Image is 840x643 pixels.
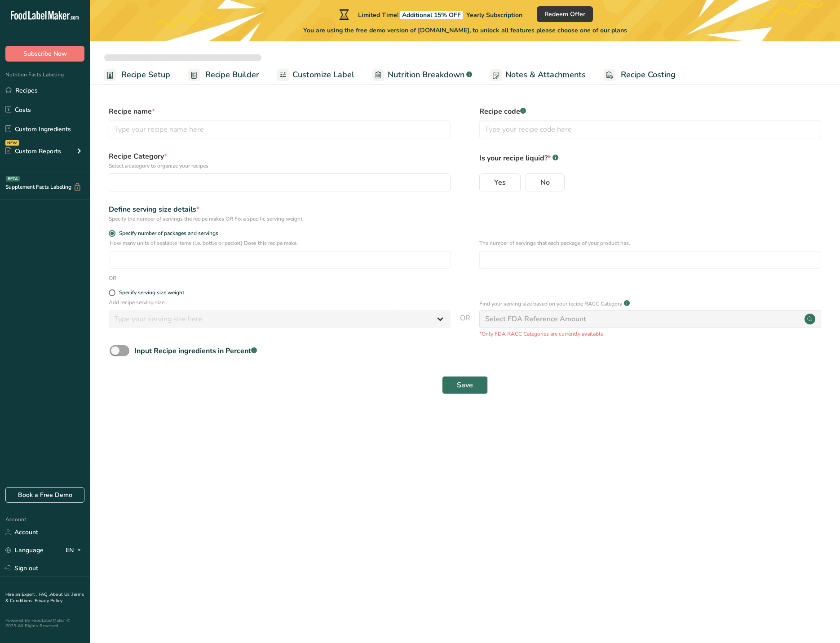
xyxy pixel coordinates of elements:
div: EN [66,545,84,556]
a: Recipe Costing [604,65,676,85]
span: Yes [494,178,506,187]
span: Yearly Subscription [466,11,522,19]
label: Recipe Category [109,151,451,170]
a: FAQ . [39,591,50,598]
button: Subscribe Now [5,46,84,62]
a: Hire an Expert . [5,591,37,598]
span: Recipe Builder [205,69,259,81]
p: How many units of sealable items (i.e. bottle or packet) Does this recipe make. [110,239,451,247]
span: Subscribe Now [23,49,67,58]
a: Customize Label [277,65,354,85]
a: Recipe Builder [188,65,259,85]
div: Specify the number of servings the recipe makes OR Fix a specific serving weight [109,215,451,223]
div: Powered By FoodLabelMaker © 2025 All Rights Reserved [5,618,84,629]
div: OR [109,274,116,282]
a: Book a Free Demo [5,487,84,503]
button: Redeem Offer [537,6,593,22]
div: Select FDA Reference Amount [485,314,586,324]
p: Find your serving size based on your recipe RACC Category [479,300,622,308]
p: The number of servings that each package of your product has. [479,239,820,247]
span: Notes & Attachments [505,69,586,81]
span: No [540,178,550,187]
span: OR [460,313,470,338]
button: Save [442,376,488,394]
div: Limited Time! [337,9,522,20]
span: Nutrition Breakdown [388,69,464,81]
span: Recipe Setup [121,69,170,81]
span: Recipe Costing [621,69,676,81]
input: Type your recipe name here [109,120,451,138]
a: Privacy Policy [35,598,62,604]
label: Recipe code [479,106,821,117]
span: You are using the free demo version of [DOMAIN_NAME], to unlock all features please choose one of... [303,26,627,35]
p: Is your recipe liquid? [479,151,821,164]
label: Recipe name [109,106,451,117]
span: Save [457,380,473,390]
a: Terms & Conditions . [5,591,84,604]
div: NEW [5,140,19,146]
p: *Only FDA RACC Categories are currently available [479,330,821,338]
div: Input Recipe ingredients in Percent [134,346,257,356]
div: Specify serving size weight [119,289,184,296]
div: Custom Reports [5,146,61,156]
span: Specify number of packages and servings [115,230,218,237]
a: Recipe Setup [104,65,170,85]
a: Nutrition Breakdown [372,65,472,85]
a: About Us . [50,591,71,598]
span: Redeem Offer [544,9,585,19]
p: Add recipe serving size.. [109,298,451,306]
a: Language [5,542,44,558]
input: Type your recipe code here [479,120,821,138]
span: Additional 15% OFF [400,11,463,19]
span: plans [611,26,627,35]
div: BETA [6,176,20,182]
input: Type your serving size here [109,310,398,328]
a: Notes & Attachments [490,65,586,85]
div: Define serving size details [109,204,451,215]
p: Select a category to organize your recipes [109,162,451,170]
span: Customize Label [292,69,354,81]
